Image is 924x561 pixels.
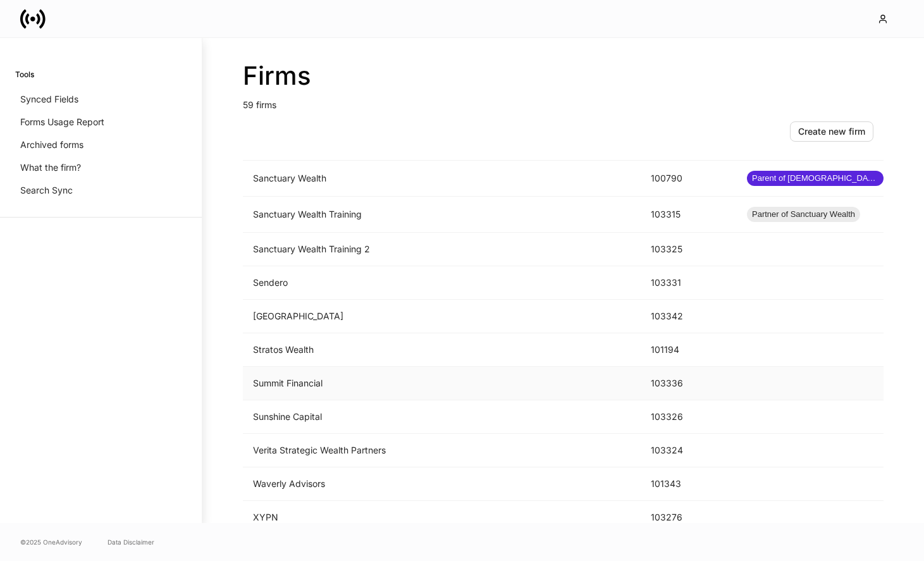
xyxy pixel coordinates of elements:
[790,121,873,142] button: Create new firm
[641,161,737,197] td: 100790
[641,467,737,501] td: 101343
[20,116,104,128] p: Forms Usage Report
[108,537,154,547] a: Data Disclaimer
[747,172,884,185] span: Parent of [DEMOGRAPHIC_DATA] firms
[243,434,641,467] td: Verita Strategic Wealth Partners
[641,434,737,467] td: 103324
[243,333,641,367] td: Stratos Wealth
[243,197,641,233] td: Sanctuary Wealth Training
[641,501,737,534] td: 103276
[243,367,641,400] td: Summit Financial
[243,300,641,333] td: [GEOGRAPHIC_DATA]
[243,266,641,300] td: Sendero
[20,93,78,106] p: Synced Fields
[641,266,737,300] td: 103331
[641,400,737,434] td: 103326
[641,367,737,400] td: 103336
[641,300,737,333] td: 103342
[15,88,187,111] a: Synced Fields
[747,208,860,221] span: Partner of Sanctuary Wealth
[20,139,83,151] p: Archived forms
[243,467,641,501] td: Waverly Advisors
[243,233,641,266] td: Sanctuary Wealth Training 2
[15,111,187,133] a: Forms Usage Report
[20,537,82,547] span: © 2025 OneAdvisory
[798,125,865,138] div: Create new firm
[20,161,81,174] p: What the firm?
[15,68,34,80] h6: Tools
[15,156,187,179] a: What the firm?
[641,233,737,266] td: 103325
[243,91,884,111] p: 59 firms
[15,133,187,156] a: Archived forms
[243,501,641,534] td: XYPN
[243,161,641,197] td: Sanctuary Wealth
[20,184,73,197] p: Search Sync
[641,197,737,233] td: 103315
[243,61,884,91] h2: Firms
[15,179,187,202] a: Search Sync
[243,400,641,434] td: Sunshine Capital
[641,333,737,367] td: 101194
